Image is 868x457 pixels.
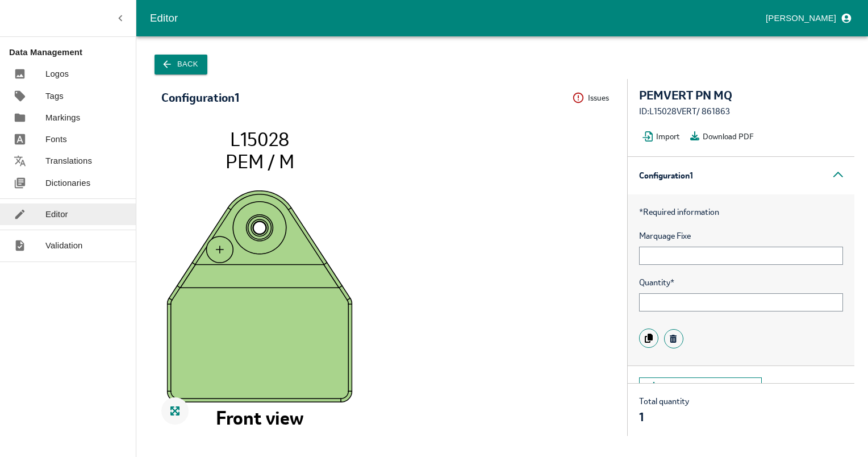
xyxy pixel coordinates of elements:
p: Required information [639,206,843,218]
p: Editor [45,208,68,221]
div: 1 [639,411,689,423]
button: Back [155,55,207,74]
tspan: L15028 [230,127,289,151]
p: Fonts [45,133,67,146]
tspan: Front view [216,406,303,430]
p: Translations [45,155,92,167]
span: Quantity [639,276,843,289]
button: profile [761,9,854,28]
p: Dictionaries [45,177,90,189]
div: PEMVERT PN MQ [639,89,843,102]
p: Data Management [9,46,136,59]
p: Validation [45,239,83,252]
p: Logos [45,68,69,80]
span: Marquage Fixe [639,230,843,242]
div: Configuration 1 [161,92,239,104]
button: Import [639,128,687,145]
p: Markings [45,111,80,124]
tspan: PEM / M [226,149,294,173]
div: Configuration 1 [628,157,854,194]
button: Issues [572,89,616,107]
div: Editor [150,10,761,27]
button: Add new configuration [639,377,762,396]
div: ID: L15028VERT / 861863 [639,105,843,118]
p: Tags [45,90,64,102]
button: Download PDF [687,128,761,145]
div: Total quantity [639,395,689,425]
p: [PERSON_NAME] [766,12,836,24]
